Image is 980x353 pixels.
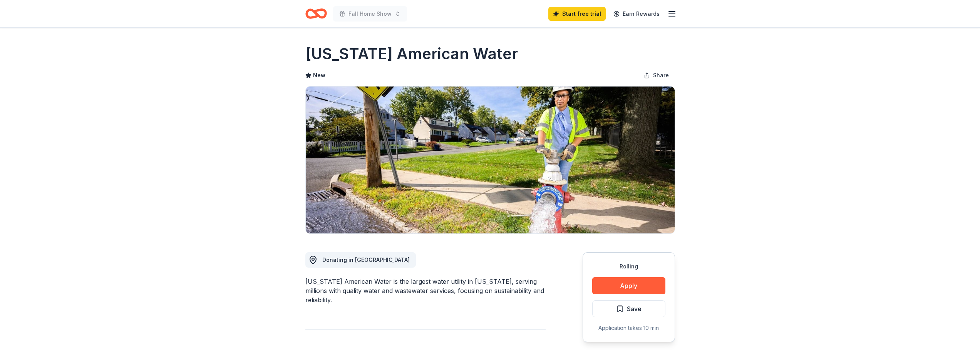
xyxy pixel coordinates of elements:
img: Image for New Jersey American Water [306,87,675,233]
div: Rolling [592,262,665,271]
h1: [US_STATE] American Water [305,43,518,65]
button: Fall Home Show [333,6,407,22]
div: Application takes 10 min [592,323,665,333]
div: [US_STATE] American Water is the largest water utility in [US_STATE], serving millions with quali... [305,277,546,305]
span: New [313,71,325,80]
span: Donating in [GEOGRAPHIC_DATA] [322,256,410,263]
span: Fall Home Show [348,9,392,18]
button: Apply [592,277,665,294]
span: Save [627,304,642,314]
a: Earn Rewards [609,7,664,21]
button: Save [592,300,665,317]
span: Share [653,71,669,80]
a: Start free trial [548,7,606,21]
button: Share [638,68,675,83]
a: Home [305,5,327,23]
